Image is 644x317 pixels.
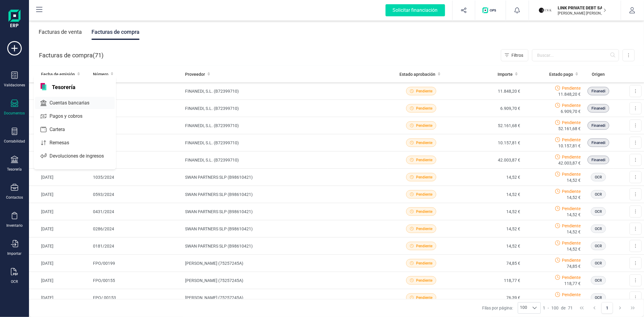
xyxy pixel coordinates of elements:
[47,152,115,160] span: Devoluciones de ingresos
[29,220,91,238] td: [DATE]
[455,272,523,289] td: 118,77 €
[595,295,602,300] span: OCR
[91,24,139,40] div: Facturas de compra
[568,305,573,311] span: 71
[576,302,588,314] button: First Page
[552,305,559,311] span: 100
[4,139,25,144] div: Contabilidad
[543,305,573,311] div: -
[183,272,387,289] td: [PERSON_NAME] (75257245A)
[47,113,93,120] span: Pagos y cobros
[562,274,581,280] span: Pendiente
[549,71,573,77] span: Estado pago
[29,186,91,203] td: [DATE]
[29,272,91,289] td: [DATE]
[562,102,581,108] span: Pendiente
[93,71,108,77] span: Número
[562,171,581,177] span: Pendiente
[595,278,602,283] span: OCR
[416,192,432,197] span: Pendiente
[183,220,387,238] td: SWAN PARTNERS SLP (B98610421)
[501,49,528,61] button: Filtros
[518,303,529,313] span: 100
[29,134,91,152] td: [DATE]
[567,212,581,218] span: 14,52 €
[558,143,581,149] span: 10.157,81 €
[564,280,581,287] span: 118,77 €
[455,220,523,238] td: 14,52 €
[595,261,602,266] span: OCR
[11,279,18,284] div: OCR
[558,5,606,11] p: LINK PRIVATE DEBT SA
[539,4,552,17] img: LI
[39,49,104,61] div: Facturas de compra ( )
[591,106,605,111] span: Finanedi
[595,209,602,214] span: OCR
[455,83,523,100] td: 11.848,20 €
[183,203,387,220] td: SWAN PARTNERS SLP (B98610421)
[482,7,498,13] img: Logo de OPS
[543,305,546,311] span: 1
[39,24,82,40] div: Facturas de venta
[455,169,523,186] td: 14,52 €
[482,302,541,314] div: Filas por página:
[47,99,100,107] span: Cuentas bancarias
[558,11,606,16] p: [PERSON_NAME] [PERSON_NAME]
[416,295,432,300] span: Pendiente
[536,1,614,20] button: LILINK PRIVATE DEBT SA[PERSON_NAME] [PERSON_NAME]
[91,220,183,238] td: 0286/2024
[6,195,23,200] div: Contactos
[47,126,76,133] span: Cartera
[91,169,183,186] td: 1035/2024
[455,238,523,255] td: 14,52 €
[455,117,523,134] td: 52.161,68 €
[4,111,25,116] div: Documentos
[601,302,613,314] button: Page 1
[91,117,183,134] td: A2024-3
[91,134,183,152] td: A2024-2
[567,177,581,183] span: 14,52 €
[183,117,387,134] td: FINANEDI, S.L. (B72399710)
[532,49,619,61] input: Buscar...
[567,246,581,252] span: 14,52 €
[416,261,432,266] span: Pendiente
[455,100,523,117] td: 6.909,70 €
[29,203,91,220] td: [DATE]
[386,4,445,16] div: Solicitar financiación
[7,167,22,172] div: Tesorería
[29,169,91,186] td: [DATE]
[183,100,387,117] td: FINANEDI, S.L. (B72399710)
[91,272,183,289] td: FPO/00155
[41,71,75,77] span: Fecha de emisión
[591,88,605,94] span: Finanedi
[562,257,581,263] span: Pendiente
[183,238,387,255] td: SWAN PARTNERS SLP (B98610421)
[416,226,432,232] span: Pendiente
[416,157,432,163] span: Pendiente
[8,10,21,29] img: Logo Finanedi
[95,51,101,59] span: 71
[567,298,581,304] span: 76,39 €
[378,1,452,20] button: Solicitar financiación
[185,71,205,77] span: Proveedor
[183,134,387,152] td: FINANEDI, S.L. (B72399710)
[614,302,626,314] button: Next Page
[91,186,183,203] td: 0593/2024
[29,117,91,134] td: [DATE]
[589,302,600,314] button: Previous Page
[183,169,387,186] td: SWAN PARTNERS SLP (B98610421)
[562,120,581,126] span: Pendiente
[455,255,523,272] td: 74,85 €
[592,71,605,77] span: Origen
[29,255,91,272] td: [DATE]
[416,88,432,94] span: Pendiente
[595,192,602,197] span: OCR
[183,83,387,100] td: FINANEDI, S.L. (B72399710)
[627,302,639,314] button: Last Page
[8,251,22,256] div: Importar
[591,157,605,163] span: Finanedi
[558,160,581,166] span: 42.003,87 €
[567,194,581,200] span: 14,52 €
[562,292,581,298] span: Pendiente
[91,289,183,306] td: FPO/ 00153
